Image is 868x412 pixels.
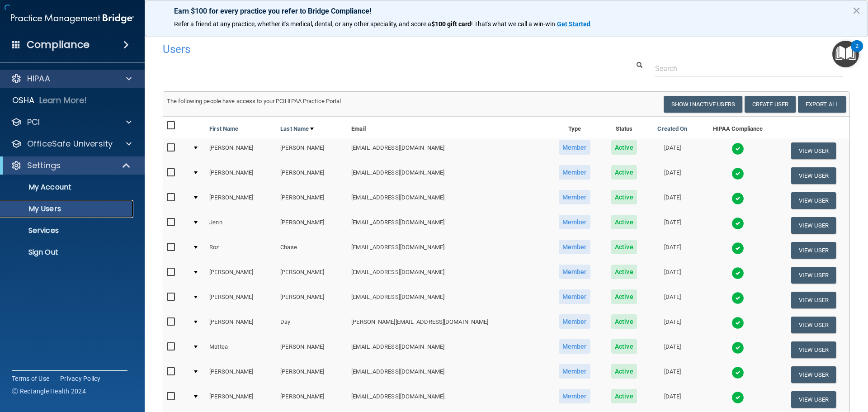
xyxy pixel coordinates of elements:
button: View User [791,217,836,234]
button: View User [791,366,836,383]
td: [PERSON_NAME] [206,288,277,313]
span: Active [611,190,637,204]
button: Show Inactive Users [664,96,742,113]
td: [PERSON_NAME] [277,138,348,163]
td: [DATE] [647,188,698,213]
img: tick.e7d51cea.svg [731,341,744,354]
td: [PERSON_NAME] [206,263,277,288]
p: HIPAA [27,73,50,84]
span: Member [559,389,590,403]
a: Created On [657,123,687,134]
span: Active [611,140,637,155]
td: [EMAIL_ADDRESS][DOMAIN_NAME] [348,387,547,412]
button: View User [791,142,836,159]
p: OfficeSafe University [27,138,113,149]
td: [PERSON_NAME] [206,163,277,188]
img: tick.e7d51cea.svg [731,192,744,205]
th: Type [547,117,601,138]
span: Member [559,240,590,254]
td: Mattea [206,337,277,362]
td: [EMAIL_ADDRESS][DOMAIN_NAME] [348,337,547,362]
a: Last Name [280,123,314,134]
td: [PERSON_NAME] [206,313,277,337]
a: Get Started [557,20,592,28]
th: HIPAA Compliance [698,117,777,138]
button: View User [791,267,836,284]
span: Member [559,190,590,204]
td: Chase [277,238,348,263]
button: View User [791,317,836,333]
p: My Account [6,183,129,192]
button: Create User [745,96,796,113]
a: HIPAA [11,73,132,84]
span: Active [611,165,637,180]
td: [EMAIL_ADDRESS][DOMAIN_NAME] [348,238,547,263]
button: View User [791,292,836,308]
a: PCI [11,117,132,128]
th: Email [348,117,547,138]
td: [PERSON_NAME] [277,263,348,288]
a: Terms of Use [12,374,49,383]
span: Active [611,389,637,403]
img: tick.e7d51cea.svg [731,142,744,155]
td: [EMAIL_ADDRESS][DOMAIN_NAME] [348,263,547,288]
span: The following people have access to your PCIHIPAA Practice Portal [167,98,341,104]
td: [EMAIL_ADDRESS][DOMAIN_NAME] [348,362,547,387]
span: Active [611,339,637,354]
p: Settings [27,160,61,171]
button: Close [852,3,861,18]
td: [PERSON_NAME] [206,387,277,412]
input: Search [655,60,843,77]
td: [EMAIL_ADDRESS][DOMAIN_NAME] [348,188,547,213]
img: tick.e7d51cea.svg [731,167,744,180]
td: [PERSON_NAME] [206,362,277,387]
td: Day [277,313,348,337]
td: [DATE] [647,362,698,387]
span: Active [611,314,637,329]
td: [PERSON_NAME] [277,213,348,238]
td: [PERSON_NAME] [206,188,277,213]
h4: Compliance [27,38,90,51]
span: Active [611,240,637,254]
span: Member [559,265,590,279]
p: My Users [6,204,129,213]
a: OfficeSafe University [11,138,132,149]
td: [PERSON_NAME] [277,337,348,362]
span: Ⓒ Rectangle Health 2024 [12,387,86,396]
span: ! That's what we call a win-win. [471,20,557,28]
div: 2 [855,46,859,58]
td: [PERSON_NAME] [277,362,348,387]
span: Active [611,289,637,304]
img: tick.e7d51cea.svg [731,391,744,404]
td: [EMAIL_ADDRESS][DOMAIN_NAME] [348,288,547,313]
p: Services [6,226,129,235]
span: Member [559,339,590,354]
a: Export All [798,96,846,113]
a: Settings [11,160,131,171]
span: Member [559,215,590,229]
td: [DATE] [647,337,698,362]
td: [DATE] [647,288,698,313]
td: [EMAIL_ADDRESS][DOMAIN_NAME] [348,213,547,238]
img: tick.e7d51cea.svg [731,292,744,304]
td: [DATE] [647,138,698,163]
p: OSHA [12,95,35,106]
p: PCI [27,117,40,128]
td: [PERSON_NAME][EMAIL_ADDRESS][DOMAIN_NAME] [348,313,547,337]
img: PMB logo [11,9,134,28]
p: Learn More! [39,95,87,106]
a: First Name [209,123,238,134]
button: Open Resource Center, 2 new notifications [832,41,859,67]
td: [DATE] [647,238,698,263]
p: Earn $100 for every practice you refer to Bridge Compliance! [174,7,839,15]
td: [DATE] [647,387,698,412]
img: tick.e7d51cea.svg [731,267,744,279]
span: Member [559,289,590,304]
button: View User [791,242,836,259]
img: tick.e7d51cea.svg [731,217,744,230]
p: Sign Out [6,248,129,257]
td: [DATE] [647,213,698,238]
span: Member [559,140,590,155]
td: [PERSON_NAME] [277,288,348,313]
th: Status [601,117,647,138]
